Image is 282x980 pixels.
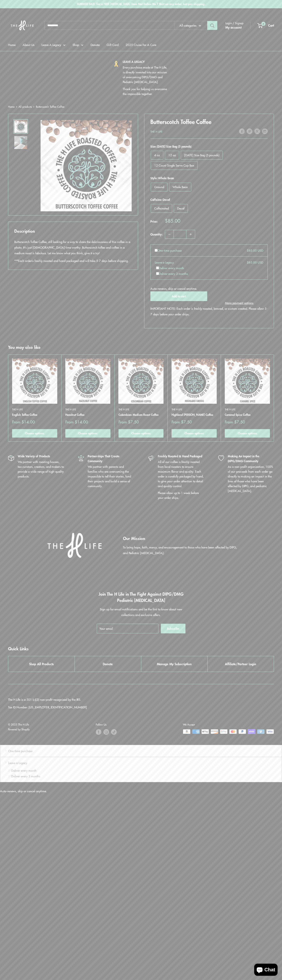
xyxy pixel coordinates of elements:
img: On a white textured background there are coffee beans spilling from the top and The H Life brain ... [14,120,27,133]
a: The H Life [119,408,164,411]
span: is freshly roasted and hand packaged and will take 5-7 days before shipping. [32,259,129,263]
span: Butterscotch Toffee Coffee [36,105,64,108]
label: Ground [151,183,168,191]
a: Choose options [65,429,110,438]
a: Choose options [119,429,164,438]
a: The H Life [65,408,110,411]
label: 12 oz [165,151,179,160]
a: Manage My Subscription [141,656,207,672]
a: Pin on Pinterest [247,128,252,134]
span: Decaf [177,206,184,210]
input: One-time purchase. Product price $85.00 USD [155,249,157,252]
span: Cart [268,23,274,28]
p: Sign up for email notifications and be the first to know about new collections and exclusive offers. [97,606,185,618]
a: Donate [91,42,100,48]
a: Donate [75,656,141,672]
a: Tweet on Twitter [254,128,260,134]
p: Partnerships That Create Community [88,454,134,463]
nav: Breadcrumb [8,104,64,109]
span: Decaf [162,197,170,202]
label: Decaf [174,204,188,213]
a: Highland Grogg CoffeeHighland Grogg Coffee [172,359,217,404]
p: Follow Us [96,722,117,727]
a: Caramel Spice Coffee [225,413,270,417]
img: Columbian Coffee, Medium Roast [119,359,164,404]
a: Home [8,42,16,48]
p: We partner with roasting houses, tea curators, creators, and makers to provide a wide range of hi... [18,459,64,479]
span: [DATE] Size Bag (5 pounds) [184,153,219,157]
p: Thank you for helping us overcome the impossible together. [123,87,169,96]
img: English Toffee Coffee [12,359,57,404]
a: The H Life [225,408,270,411]
a: Colombian Medium Roast Coffee [119,413,164,417]
h2: Join The H Life in The Fight Against DIPG/DMG Pediatric [MEDICAL_DATA] [97,591,185,604]
label: Monday Size Bag (5 pounds) [181,151,223,160]
p: We partner with parents and families who are overcoming the impossible to tell their stories, fun... [88,464,134,488]
a: Highland [PERSON_NAME] Coffee [172,413,217,417]
span: Whole Bean [173,185,188,189]
p: We Accept [183,722,274,727]
p: The H Life is a 501 (c)(3) non-profit recognized by the IRS. [8,697,274,702]
a: Shop All Products [8,656,75,672]
button: Subscribe [161,624,185,633]
p: Please allow up to 1 week before your order ships. [158,490,204,500]
a: Leave A Legacy [42,42,66,48]
h2: Our Mission [123,535,241,542]
p: Tax ID Number: [US_EMPLOYER_IDENTIFICATION_NUMBER] [8,704,274,710]
input: Leave a Legacy [5,761,8,764]
a: Share on Facebook [239,128,245,134]
label: Deliver every 3 months [156,271,188,276]
inbox-online-store-chat: Shopify online store chat [253,964,279,977]
a: Choose options [12,429,57,438]
input: Deliver every 3 months. Product price $85.00 USD [156,272,159,275]
a: About Us [23,42,34,48]
span: Each order [18,259,32,263]
a: Caramel Spice Coffee [225,359,270,404]
input: Quantity [174,230,186,239]
a: 2025 Cruise For A Cure [126,42,156,48]
span: 4 oz [154,153,160,157]
span: $85.00 [165,218,180,223]
img: Hazelnut Coffee [65,359,110,404]
h2: Description [14,228,132,234]
button: Decrease quantity [165,230,174,239]
div: $85.00 USD [244,248,263,253]
p: LEAVE A LEGACY [123,59,169,64]
a: Powered by Shopify [8,727,30,731]
span: 12 Count Single Serve Cup Box [154,163,194,167]
h2: You may also like [8,344,41,350]
input: One-time purchase [5,750,8,752]
input: Deliver every month [8,769,11,772]
a: Follow us on TikTok [111,729,117,735]
a: Hazelnut CoffeeHazelnut Coffee [65,359,110,404]
span: Caffeine: [150,197,268,202]
input: Search... [44,21,174,30]
label: Deliver every 3 months [7,774,40,778]
a: Choose options [172,429,217,438]
input: Deliver every 3 months [8,775,11,777]
a: English Toffee Coffee [12,413,57,417]
span: [DATE] Size Bag (5 pounds) [157,144,191,149]
span: From $7.50 [172,420,192,424]
p: As a non-profit organization, 100% of our proceeds from each order go directly to making an impac... [228,464,274,493]
img: Highland Grogg Coffee [172,359,217,404]
a: All products [19,105,32,108]
span: 0 [261,22,265,26]
div: $85.00 USD [244,260,263,265]
a: The H Life [172,408,217,411]
label: Leave a Legacy [4,761,27,765]
label: 4 oz [151,151,163,160]
span: From $14.00 [12,420,35,424]
span: Style: [150,175,268,181]
a: Home [8,105,15,108]
a: Choose options [225,429,270,438]
h1: Butterscotch Toffee Coffee [150,118,268,126]
a: 0 Cart [258,22,274,28]
a: The H Life [12,408,57,411]
p: Every purchase made at The H Life, is directly invested into our mission of overcoming DIPG/DMG a... [123,65,169,84]
p: © 2025 The H Life [8,722,30,732]
span: From $7.50 [119,420,139,424]
p: Making An Impact in the DIPG/DMG Community [228,454,274,463]
button: Search [207,21,217,30]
